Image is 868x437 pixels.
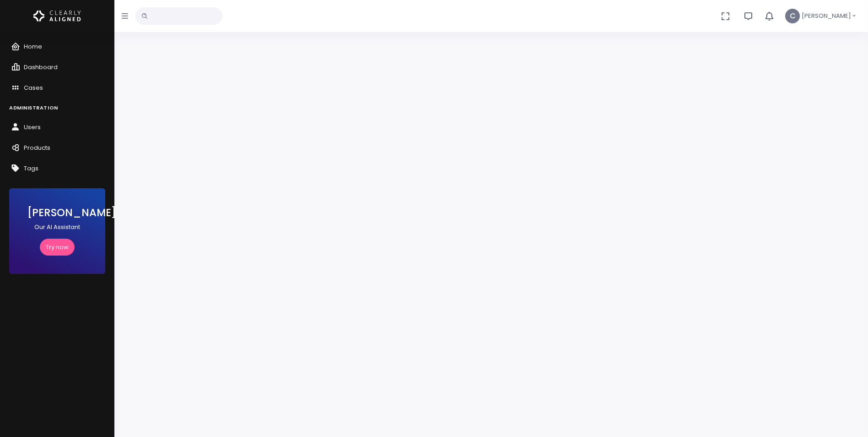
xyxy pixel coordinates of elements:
a: Try now [40,239,75,256]
span: Cases [24,83,43,92]
span: Tags [24,164,38,173]
span: Home [24,42,42,51]
span: Dashboard [24,63,58,71]
span: [PERSON_NAME] [802,11,851,21]
img: Logo Horizontal [33,6,81,26]
h3: [PERSON_NAME] [27,207,87,219]
p: Our AI Assistant [27,223,87,232]
span: C [785,9,800,23]
span: Users [24,123,41,131]
span: Products [24,143,50,152]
